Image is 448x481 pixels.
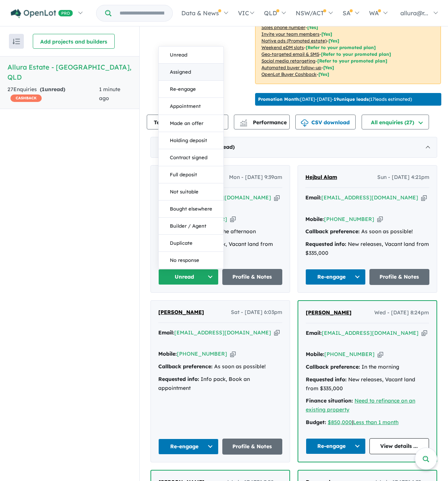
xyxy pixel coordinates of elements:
[377,173,429,182] span: Sun - [DATE] 4:21pm
[258,96,300,102] b: Promotion Month:
[7,62,132,82] h5: Allura Estate - [GEOGRAPHIC_DATA] , QLD
[261,45,304,50] u: Weekend eDM slots
[240,119,247,124] img: line-chart.svg
[261,65,321,70] u: Automated buyer follow-up
[322,330,419,336] a: [EMAIL_ADDRESS][DOMAIN_NAME]
[306,45,376,50] span: [Refer to your promoted plan]
[305,228,360,235] strong: Callback preference:
[378,350,383,358] button: Copy
[10,94,42,102] span: CASHBACK
[240,122,247,126] img: bar-chart.svg
[274,329,280,337] button: Copy
[295,115,356,129] button: CSV download
[306,438,366,454] button: Re-engage
[159,132,223,149] button: Holding deposit
[306,376,347,383] strong: Requested info:
[324,216,374,222] a: [PHONE_NUMBER]
[159,149,223,166] button: Contract signed
[374,308,429,317] span: Wed - [DATE] 8:24pm
[305,216,324,222] strong: Mobile:
[306,397,415,413] a: Need to refinance on an existing property
[261,58,315,64] u: Social media retargeting
[230,215,236,223] button: Copy
[261,51,319,57] u: Geo-targeted email & SMS
[174,329,271,336] a: [EMAIL_ADDRESS][DOMAIN_NAME]
[321,31,332,37] span: [ Yes ]
[369,438,429,454] a: View details ...
[150,137,437,158] div: [DATE]
[317,58,387,64] span: [Refer to your promoted plan]
[261,38,327,44] u: Native ads (Promoted estate)
[323,65,334,70] span: [Yes]
[231,308,282,317] span: Sat - [DATE] 6:03pm
[305,194,321,201] strong: Email:
[305,174,337,180] span: Hejbul Alam
[400,9,428,17] span: allura@r...
[159,81,223,98] button: Re-engage
[159,64,223,81] button: Assigned
[305,269,366,285] button: Re-engage
[159,218,223,235] button: Builder / Agent
[11,9,73,18] img: Openlot PRO Logo White
[306,363,429,372] div: In the morning
[158,269,219,285] button: Unread
[158,350,177,357] strong: Mobile:
[158,329,174,336] strong: Email:
[334,96,369,102] b: 19 unique leads
[7,85,99,103] div: 27 Enquir ies
[306,397,353,404] strong: Finance situation:
[159,235,223,252] button: Duplicate
[159,98,223,115] button: Appointment
[147,115,228,129] button: Team member settings (6)
[321,194,418,201] a: [EMAIL_ADDRESS][DOMAIN_NAME]
[159,166,223,183] button: Full deposit
[328,38,339,44] span: [Yes]
[241,119,287,126] span: Performance
[306,363,360,370] strong: Callback preference:
[261,71,317,77] u: OpenLot Buyer Cashback
[305,227,429,236] div: As soon as possible!
[306,375,429,393] div: New releases, Vacant land from $335,000
[306,308,352,317] a: [PERSON_NAME]
[159,252,223,269] button: No response
[229,173,282,182] span: Mon - [DATE] 9:39am
[305,241,346,247] strong: Requested info:
[158,309,204,315] span: [PERSON_NAME]
[158,362,282,371] div: As soon as possible!
[158,439,219,455] button: Re-engage
[158,363,213,370] strong: Callback preference:
[306,330,322,336] strong: Email:
[258,96,412,103] p: [DATE] - [DATE] - ( 17 leads estimated)
[306,309,352,316] span: [PERSON_NAME]
[158,375,282,393] div: Info pack, Book an appointment
[422,329,427,337] button: Copy
[307,25,318,30] span: [ Yes ]
[158,46,224,269] div: Unread
[159,47,223,64] button: Unread
[159,115,223,132] button: Made an offer
[42,86,45,93] span: 1
[230,350,236,358] button: Copy
[222,269,283,285] a: Profile & Notes
[177,350,227,357] a: [PHONE_NUMBER]
[362,115,429,129] button: All enquiries (27)
[33,34,115,49] button: Add projects and builders
[369,269,430,285] a: Profile & Notes
[40,86,65,93] strong: ( unread)
[261,31,320,37] u: Invite your team members
[328,419,352,426] a: $850,000
[306,419,326,426] strong: Budget:
[99,86,120,102] span: 1 minute ago
[306,351,324,357] strong: Mobile:
[353,419,398,426] a: Less than 1 month
[159,201,223,218] button: Bought elsewhere
[113,5,171,21] input: Try estate name, suburb, builder or developer
[321,51,391,57] span: [Refer to your promoted plan]
[377,215,383,223] button: Copy
[222,439,283,455] a: Profile & Notes
[318,71,329,77] span: [Yes]
[234,115,290,129] button: Performance
[306,418,429,427] div: |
